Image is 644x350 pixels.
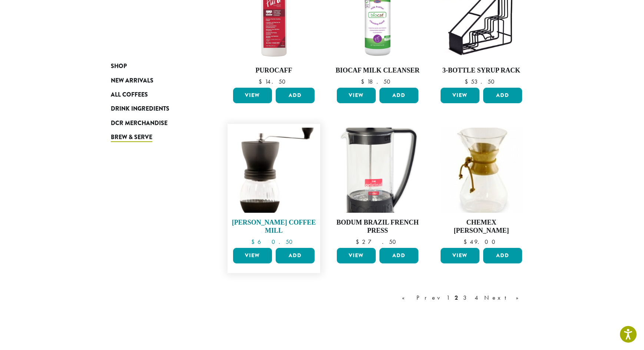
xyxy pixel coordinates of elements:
span: Brew & Serve [111,133,152,142]
span: $ [251,238,258,246]
a: View [233,88,272,103]
bdi: 49.00 [464,238,499,246]
a: DCR Merchandise [111,116,200,130]
a: 3 [462,293,471,302]
span: $ [356,238,362,246]
button: Add [483,88,522,103]
span: $ [464,238,470,246]
a: Next » [483,293,525,302]
span: New Arrivals [111,76,153,85]
span: $ [465,78,471,85]
h4: Chemex [PERSON_NAME] [439,219,524,235]
bdi: 18.50 [361,78,394,85]
a: New Arrivals [111,73,200,87]
button: Add [379,88,418,103]
span: Shop [111,62,127,71]
span: $ [361,78,367,85]
a: 2 [453,293,459,302]
a: View [233,248,272,263]
img: Hario-Coffee-Mill-1-300x300.jpg [231,128,316,213]
img: Bodum-French-Press-300x300.png [335,128,420,213]
a: Brew & Serve [111,130,200,144]
span: Drink Ingredients [111,104,169,114]
a: Bodum Brazil French Press $27.50 [335,128,420,245]
a: View [441,248,479,263]
img: Chemex-e1551572504514-293x300.jpg [440,128,523,213]
button: Add [483,248,522,263]
a: All Coffees [111,88,200,102]
h4: 3-Bottle Syrup Rack [439,67,524,75]
button: Add [379,248,418,263]
a: Drink Ingredients [111,102,200,116]
h4: [PERSON_NAME] Coffee Mill [231,219,316,235]
a: 1 [445,293,451,302]
span: All Coffees [111,90,148,100]
h4: Bodum Brazil French Press [335,219,420,235]
a: 4 [473,293,481,302]
a: [PERSON_NAME] Coffee Mill $60.50 [231,128,316,245]
span: DCR Merchandise [111,119,167,128]
bdi: 53.50 [465,78,498,85]
a: Shop [111,59,200,73]
bdi: 60.50 [251,238,296,246]
h4: BioCaf Milk Cleanser [335,67,420,75]
h4: PuroCaff [231,67,316,75]
button: Add [276,248,315,263]
a: View [337,248,376,263]
a: « Prev [401,293,443,302]
bdi: 27.50 [356,238,399,246]
bdi: 14.50 [259,78,289,85]
a: Chemex [PERSON_NAME] $49.00 [439,128,524,245]
button: Add [276,88,315,103]
a: View [441,88,479,103]
span: $ [259,78,265,85]
a: View [337,88,376,103]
